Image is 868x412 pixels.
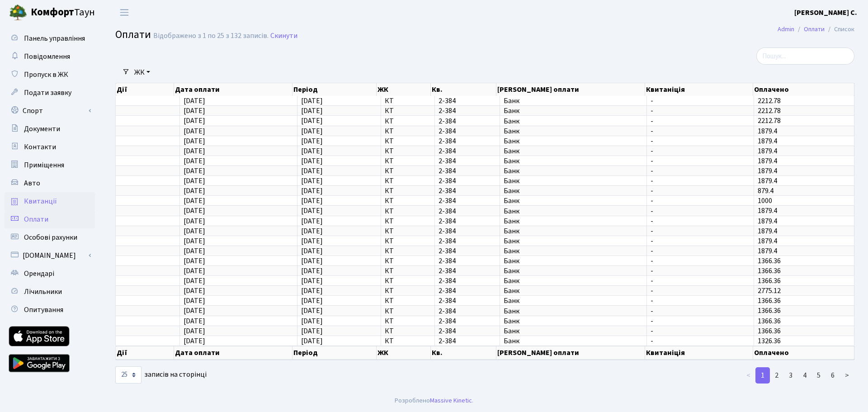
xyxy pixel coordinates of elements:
[5,120,95,138] a: Документи
[184,96,205,106] span: [DATE]
[301,166,323,176] span: [DATE]
[385,247,431,255] span: КТ
[5,283,95,301] a: Лічильники
[758,196,772,206] span: 1000
[184,246,205,256] span: [DATE]
[651,227,750,235] span: -
[826,367,840,384] a: 6
[439,187,496,194] span: 2-384
[439,308,496,315] span: 2-384
[184,336,205,346] span: [DATE]
[5,102,95,120] a: Спорт
[5,265,95,283] a: Орендарі
[184,216,205,226] span: [DATE]
[756,47,854,65] input: Пошук...
[504,317,643,325] span: Банк
[504,337,643,345] span: Банк
[651,277,750,284] span: -
[651,187,750,194] span: -
[116,83,174,96] th: Дії
[651,157,750,165] span: -
[184,186,205,196] span: [DATE]
[504,327,643,335] span: Банк
[504,197,643,204] span: Банк
[758,216,777,226] span: 1879.4
[811,367,826,384] a: 5
[651,247,750,255] span: -
[651,308,750,315] span: -
[439,107,496,114] span: 2-384
[301,196,323,206] span: [DATE]
[24,214,48,224] span: Оплати
[439,337,496,345] span: 2-384
[24,269,54,279] span: Орендарі
[301,146,323,156] span: [DATE]
[651,297,750,304] span: -
[5,29,95,47] a: Панель управління
[439,227,496,235] span: 2-384
[758,326,781,336] span: 1366.36
[758,296,781,306] span: 1366.36
[645,346,753,360] th: Квитаніція
[439,137,496,145] span: 2-384
[301,246,323,256] span: [DATE]
[504,308,643,315] span: Банк
[184,146,205,156] span: [DATE]
[385,297,431,304] span: КТ
[174,83,292,96] th: Дата оплати
[385,167,431,175] span: КТ
[496,83,645,96] th: [PERSON_NAME] оплати
[758,146,777,156] span: 1879.4
[504,147,643,155] span: Банк
[504,177,643,185] span: Банк
[439,257,496,265] span: 2-384
[769,367,784,384] a: 2
[301,306,323,316] span: [DATE]
[504,287,643,294] span: Банк
[651,287,750,294] span: -
[301,106,323,116] span: [DATE]
[385,187,431,194] span: КТ
[301,286,323,296] span: [DATE]
[825,24,854,34] li: Список
[24,52,70,62] span: Повідомлення
[184,116,205,126] span: [DATE]
[651,257,750,265] span: -
[301,256,323,266] span: [DATE]
[439,317,496,325] span: 2-384
[431,346,496,360] th: Кв.
[439,237,496,245] span: 2-384
[504,257,643,265] span: Банк
[385,147,431,155] span: КТ
[377,83,431,96] th: ЖК
[301,236,323,246] span: [DATE]
[758,306,781,316] span: 1366.36
[5,174,95,192] a: Авто
[385,218,431,225] span: КТ
[439,267,496,275] span: 2-384
[301,156,323,166] span: [DATE]
[758,96,781,106] span: 2212.78
[115,366,142,384] select: записів на сторінці
[24,88,71,98] span: Подати заявку
[184,326,205,336] span: [DATE]
[504,97,643,104] span: Банк
[184,226,205,236] span: [DATE]
[184,316,205,326] span: [DATE]
[758,336,781,346] span: 1326.36
[758,116,781,126] span: 2212.78
[758,176,777,186] span: 1879.4
[794,7,857,18] a: [PERSON_NAME] С.
[385,317,431,325] span: КТ
[504,267,643,275] span: Банк
[794,8,857,18] b: [PERSON_NAME] С.
[385,237,431,245] span: КТ
[385,177,431,185] span: КТ
[301,206,323,216] span: [DATE]
[385,137,431,145] span: КТ
[755,367,770,384] a: 1
[439,208,496,215] span: 2-384
[651,267,750,275] span: -
[504,187,643,194] span: Банк
[301,226,323,236] span: [DATE]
